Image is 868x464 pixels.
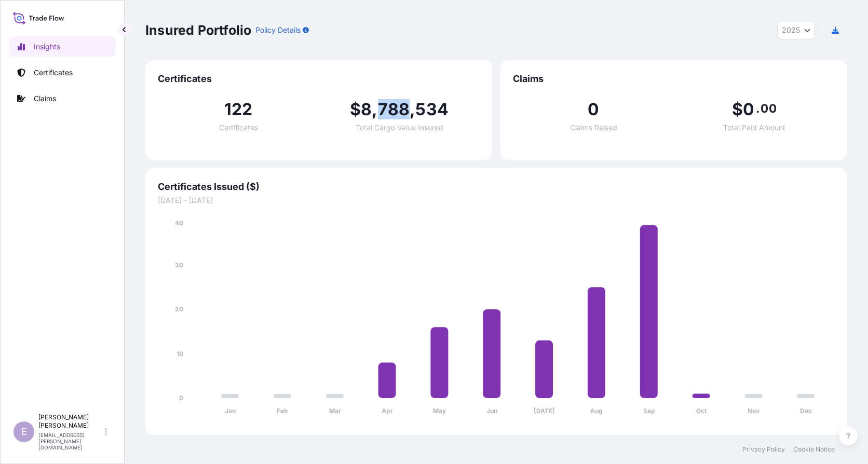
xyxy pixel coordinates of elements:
p: Claims [34,93,56,104]
p: Insights [34,42,60,52]
span: Claims Raised [570,124,617,131]
p: Certificates [34,67,73,78]
span: Certificates Issued ($) [158,181,835,193]
tspan: Jun [486,407,497,415]
span: 8 [361,101,372,118]
span: Certificates [158,73,480,85]
p: [PERSON_NAME] [PERSON_NAME] [38,413,103,430]
span: $ [732,101,743,118]
span: 00 [761,104,776,113]
tspan: Feb [277,407,288,415]
tspan: [DATE] [534,407,555,415]
span: 534 [415,101,449,118]
tspan: Mar [329,407,341,415]
span: , [410,101,415,118]
span: Certificates [219,124,258,131]
tspan: 40 [175,219,183,227]
tspan: Nov [748,407,760,415]
a: Insights [9,36,116,57]
a: Claims [9,88,116,109]
span: $ [350,101,361,118]
tspan: Apr [382,407,393,415]
span: E [21,427,27,437]
tspan: Oct [696,407,707,415]
span: , [372,101,377,118]
span: . [756,104,759,113]
button: Year Selector [777,21,815,39]
span: Total Paid Amount [723,124,785,131]
span: 122 [224,101,253,118]
tspan: 10 [177,350,183,358]
span: Total Cargo Value Insured [356,124,443,131]
a: Privacy Policy [742,445,785,454]
p: Policy Details [255,25,301,35]
p: Insured Portfolio [145,22,251,38]
span: 0 [743,101,754,118]
span: 0 [588,101,599,118]
tspan: 0 [179,394,183,402]
tspan: 20 [175,305,183,313]
tspan: Aug [590,407,603,415]
span: [DATE] - [DATE] [158,195,835,206]
tspan: Jan [225,407,236,415]
a: Cookie Notice [793,445,835,454]
tspan: 30 [175,261,183,269]
span: Claims [513,73,835,85]
tspan: May [433,407,446,415]
a: Certificates [9,62,116,83]
span: 2025 [782,25,800,35]
tspan: Dec [800,407,812,415]
tspan: Sep [643,407,655,415]
p: [EMAIL_ADDRESS][PERSON_NAME][DOMAIN_NAME] [38,432,103,451]
span: 788 [378,101,410,118]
